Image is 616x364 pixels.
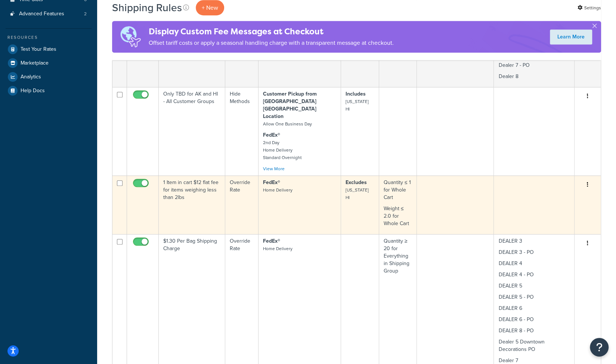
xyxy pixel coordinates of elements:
[159,175,225,234] td: 1 Item in cart $12 flat fee for items weighing less than 2lbs
[6,7,92,21] li: Advanced Features
[346,187,369,201] small: [US_STATE] HI
[263,245,292,252] small: Home Delivery
[498,249,570,256] p: DEALER 3 - PO
[498,282,570,290] p: DEALER 5
[21,46,56,53] span: Test Your Rates
[498,305,570,312] p: DEALER 6
[6,56,92,70] a: Marketplace
[263,165,285,172] a: View More
[112,21,149,53] img: duties-banner-06bc72dcb5fe05cb3f9472aba00be2ae8eb53ab6f0d8bb03d382ba314ac3c341.png
[498,327,570,335] p: DEALER 8 - PO
[379,175,417,234] td: Quantity ≤ 1 for Whole Cart
[346,90,366,98] strong: Includes
[6,34,92,41] div: Resources
[6,84,92,97] a: Help Docs
[6,70,92,84] a: Analytics
[112,0,182,15] h1: Shipping Rules
[263,121,312,127] small: Allow One Business Day
[263,131,280,139] strong: FedEx®
[498,73,570,80] p: Dealer 8
[6,7,92,21] a: Advanced Features 2
[384,205,412,227] p: Weight ≤ 2.0 for Whole Cart
[578,3,601,13] a: Settings
[263,90,317,120] strong: Customer Pickup from [GEOGRAPHIC_DATA] [GEOGRAPHIC_DATA] Location
[149,25,394,38] h4: Display Custom Fee Messages at Checkout
[498,338,570,353] p: Dealer 5 Downtown Decorations PO
[550,29,592,44] a: Learn More
[498,271,570,279] p: DEALER 4 - PO
[498,260,570,267] p: DEALER 4
[225,175,258,234] td: Override Rate
[21,60,49,66] span: Marketplace
[346,98,369,112] small: [US_STATE] HI
[225,87,258,175] td: Hide Methods
[346,178,367,186] strong: Excludes
[498,316,570,323] p: DEALER 6 - PO
[263,187,292,193] small: Home Delivery
[6,43,92,56] a: Test Your Rates
[498,293,570,301] p: DEALER 5 - PO
[19,11,64,17] span: Advanced Features
[498,62,570,69] p: Dealer 7 - PO
[590,338,609,357] button: Open Resource Center
[263,178,280,186] strong: FedEx®
[84,11,87,17] span: 2
[21,74,41,80] span: Analytics
[263,237,280,245] strong: FedEx®
[263,139,301,161] small: 2nd Day Home Delivery Standard Overnight
[21,88,45,94] span: Help Docs
[159,87,225,175] td: Only TBD for AK and HI - All Customer Groups
[149,38,394,48] p: Offset tariff costs or apply a seasonal handling charge with a transparent message at checkout.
